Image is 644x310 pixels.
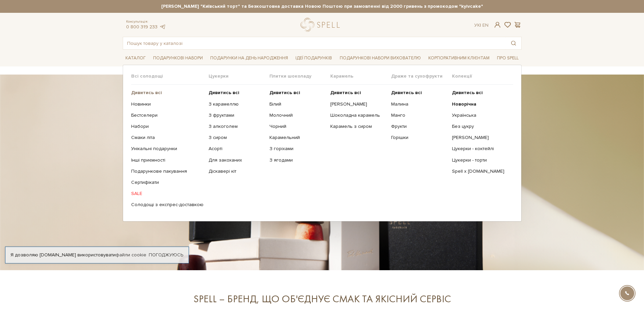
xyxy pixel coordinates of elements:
[480,22,481,28] span: |
[123,37,506,49] input: Пошук товару у каталозі
[482,22,488,28] a: En
[452,101,476,107] b: Новорічна
[452,101,508,107] a: Новорічна
[131,202,204,208] a: Солодощі з експрес-доставкою
[269,73,330,79] span: Плитки шоколаду
[131,123,204,130] a: Набори
[330,73,391,79] span: Карамель
[391,135,447,141] a: Горішки
[330,112,386,118] a: Шоколадна карамель
[131,73,209,79] span: Всі солодощі
[131,135,204,141] a: Смаки літа
[269,123,325,130] a: Чорний
[269,90,325,96] a: Дивитись всі
[391,73,452,79] span: Драже та сухофрукти
[391,101,447,107] a: Малина
[167,292,478,306] div: SPELL – БРЕНД, ЩО ОБ'ЄДНУЄ СМАК ТА ЯКІСНИЙ СЕРВІС
[474,22,488,28] div: Ук
[209,157,264,163] a: Для закоханих
[150,53,206,63] a: Подарункові набори
[131,146,204,152] a: Унікальні подарунки
[209,112,264,118] a: З фруктами
[131,90,162,95] b: Дивитись всі
[123,65,522,221] div: Каталог
[131,157,204,163] a: Інші приємності
[131,179,204,186] a: Сертифікати
[269,101,325,107] a: Білий
[131,90,204,96] a: Дивитись всі
[209,135,264,141] a: З сиром
[208,53,291,63] a: Подарунки на День народження
[131,168,204,174] a: Подарункове пакування
[126,20,166,24] span: Консультація:
[452,135,508,141] a: [PERSON_NAME]
[5,252,189,258] div: Я дозволяю [DOMAIN_NAME] використовувати
[452,157,508,163] a: Цукерки - торти
[426,52,492,64] a: Корпоративним клієнтам
[123,3,522,9] strong: [PERSON_NAME] "Київський торт" та Безкоштовна доставка Новою Поштою при замовленні від 2000 гриве...
[269,135,325,141] a: Карамельний
[209,73,269,79] span: Цукерки
[391,90,422,95] b: Дивитись всі
[116,252,146,258] a: файли cookie
[209,90,264,96] a: Дивитись всі
[452,73,513,79] span: Колекції
[209,146,264,152] a: Асорті
[506,37,521,49] button: Пошук товару у каталозі
[159,24,166,30] a: telegram
[131,112,204,118] a: Бестселери
[301,18,343,32] a: logo
[330,90,361,95] b: Дивитись всі
[149,252,183,258] a: Погоджуюсь
[269,157,325,163] a: З ягодами
[126,24,158,30] a: 0 800 319 233
[209,90,239,95] b: Дивитись всі
[452,146,508,152] a: Цукерки - коктейлі
[269,90,300,95] b: Дивитись всі
[391,112,447,118] a: Манго
[330,90,386,96] a: Дивитись всі
[330,123,386,130] a: Карамель з сиром
[337,52,424,64] a: Подарункові набори вихователю
[452,90,508,96] a: Дивитись всі
[452,112,508,118] a: Українська
[209,123,264,130] a: З алкоголем
[123,53,148,63] a: Каталог
[269,112,325,118] a: Молочний
[209,101,264,107] a: З карамеллю
[452,168,508,174] a: Spell x [DOMAIN_NAME]
[131,101,204,107] a: Новинки
[293,53,335,63] a: Ідеї подарунків
[131,191,204,197] a: SALE
[209,168,264,174] a: Діскавері кіт
[452,123,508,130] a: Без цукру
[269,146,325,152] a: З горіхами
[452,90,483,95] b: Дивитись всі
[391,123,447,130] a: Фрукти
[494,53,521,63] a: Про Spell
[330,101,386,107] a: [PERSON_NAME]
[391,90,447,96] a: Дивитись всі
